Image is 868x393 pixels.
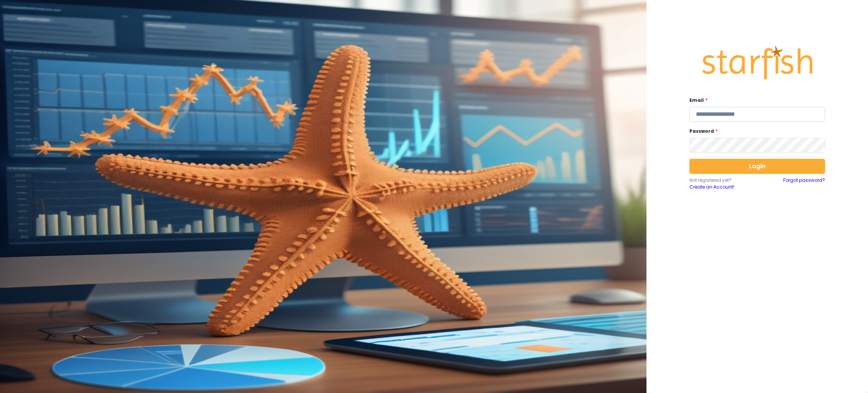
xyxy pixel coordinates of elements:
[689,184,757,190] a: Create an Account!
[689,97,821,104] label: Email
[689,128,821,135] label: Password
[701,39,814,86] img: Logo.42cb71d561138c82c4ab.png
[689,177,757,184] p: Not registered yet?
[783,177,825,190] a: Forgot password?
[689,159,825,174] button: Login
